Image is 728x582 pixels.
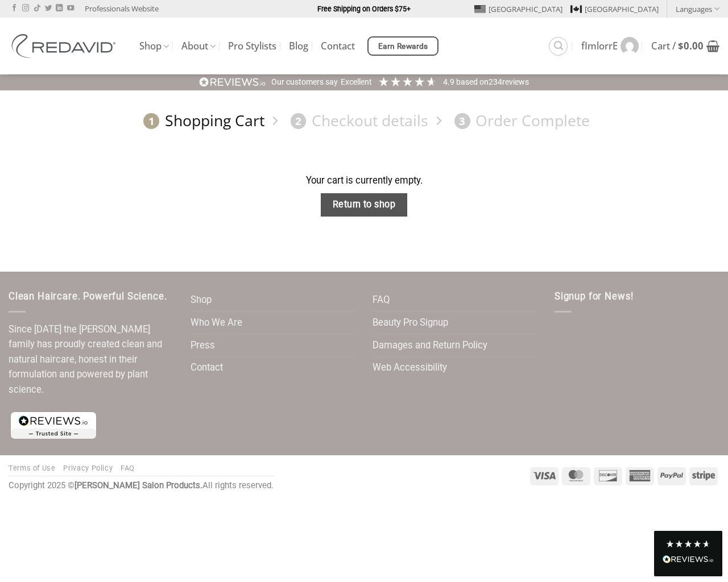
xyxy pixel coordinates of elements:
a: About [181,35,216,57]
div: 4.8 Stars [665,539,711,548]
a: [GEOGRAPHIC_DATA] [570,1,659,18]
span: reviews [502,77,529,86]
a: Web Accessibility [373,357,447,379]
span: Signup for News! [555,291,634,302]
img: reviews-trust-logo-1.png [9,410,98,441]
span: 1 [143,113,159,129]
div: Read All Reviews [663,553,714,568]
a: Who We Are [191,312,242,334]
a: Shop [139,35,169,57]
img: REVIEWS.io [199,77,266,88]
p: Since [DATE] the [PERSON_NAME] family has proudly created clean and natural haircare, honest in t... [9,322,173,398]
a: Pro Stylists [228,36,276,56]
a: Contact [191,357,223,379]
a: FAQ [373,289,390,311]
a: 2Checkout details [285,111,428,131]
span: Clean Haircare. Powerful Science. [9,291,167,302]
div: Payment icons [528,465,719,485]
a: Terms of Use [9,464,56,472]
div: 4.91 Stars [378,76,437,88]
a: Press [191,335,215,357]
a: Earn Rewards [367,36,439,56]
span: $ [678,39,684,52]
a: Damages and Return Policy [373,335,487,357]
span: fImlorrE [581,41,618,51]
a: Languages [676,1,719,17]
a: Follow on LinkedIn [56,5,63,13]
a: View cart [651,34,719,59]
strong: Free Shipping on Orders $75+ [317,5,411,13]
a: Return to shop [321,193,407,217]
a: Follow on TikTok [34,5,40,13]
a: fImlorrE [581,31,639,61]
span: 4.9 [443,77,456,86]
div: Our customers say [271,77,338,88]
a: Search [549,37,568,56]
a: Follow on Twitter [45,5,52,13]
div: Read All Reviews [654,531,722,576]
a: Follow on YouTube [67,5,74,13]
a: 1Shopping Cart [138,111,264,131]
span: Cart / [651,41,704,51]
a: Contact [321,36,355,56]
img: REDAVID Salon Products | United States [9,34,122,58]
span: Based on [456,77,489,86]
div: Your cart is currently empty. [9,173,719,189]
div: Copyright 2025 © All rights reserved. [9,479,274,493]
nav: Checkout steps [9,102,719,139]
a: Follow on Facebook [11,5,18,13]
img: REVIEWS.io [663,555,714,563]
bdi: 0.00 [678,39,704,52]
span: Earn Rewards [378,40,428,53]
strong: [PERSON_NAME] Salon Products. [75,480,202,490]
a: Shop [191,289,212,311]
a: [GEOGRAPHIC_DATA] [474,1,562,18]
a: Privacy Policy [63,464,113,472]
span: 234 [489,77,502,86]
div: Excellent [341,77,372,88]
a: FAQ [121,464,135,472]
a: Beauty Pro Signup [373,312,448,334]
a: Follow on Instagram [22,5,29,13]
a: Blog [289,36,308,56]
span: 2 [291,113,307,129]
